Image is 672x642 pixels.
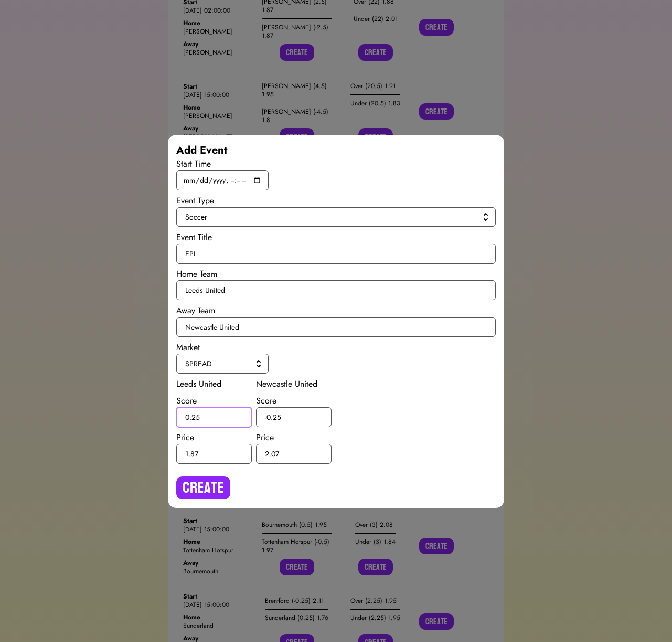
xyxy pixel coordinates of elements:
[256,378,332,390] div: Newcastle United
[256,395,332,407] div: Score
[176,143,496,158] div: Add Event
[256,431,332,444] div: Price
[185,212,483,222] span: Soccer
[176,231,496,244] div: Event Title
[176,268,496,280] div: Home Team
[176,431,252,444] div: Price
[176,476,230,499] button: Create
[176,378,252,390] div: Leeds United
[176,194,496,207] div: Event Type
[185,358,255,369] span: SPREAD
[176,341,496,354] div: Market
[176,395,252,407] div: Score
[176,304,496,317] div: Away Team
[176,207,496,227] button: Soccer
[176,158,496,170] div: Start Time
[176,354,269,374] button: SPREAD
